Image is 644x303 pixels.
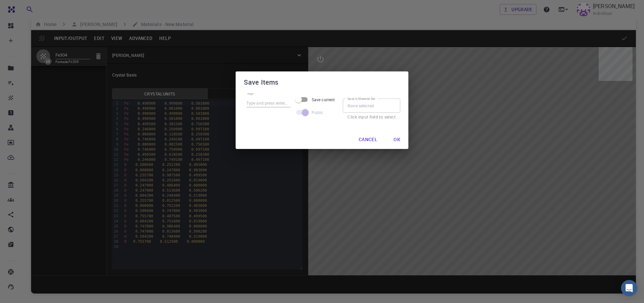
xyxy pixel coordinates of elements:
button: Ok [388,133,406,146]
span: Save current [312,96,335,103]
input: Type and press enter... [246,99,290,107]
p: Click input field to select [348,114,396,121]
input: None selected [343,99,400,113]
span: Support [14,5,38,11]
span: Public [312,109,324,115]
label: Tags [246,91,254,95]
label: Save in Material Set [348,96,375,101]
h2: Save Items [236,71,408,93]
button: Cancel [353,133,383,146]
div: Open Intercom Messenger [621,280,637,296]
